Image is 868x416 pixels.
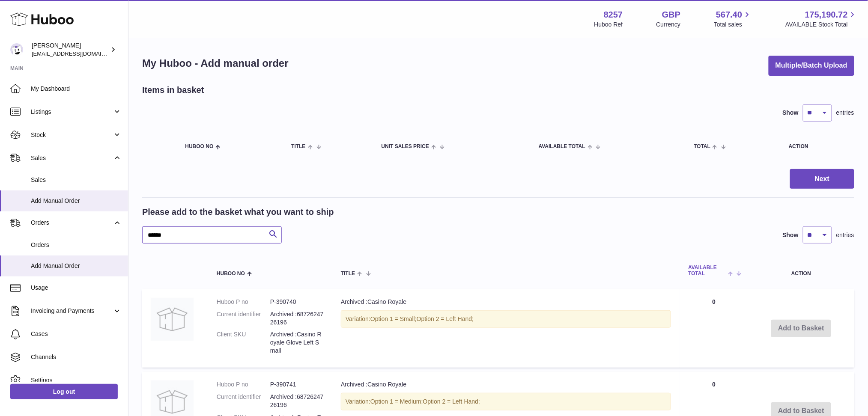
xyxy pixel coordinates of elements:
[370,398,423,405] span: Option 1 = Medium;
[716,9,742,21] span: 567.40
[790,169,854,189] button: Next
[714,21,752,29] span: Total sales
[785,21,858,29] span: AVAILABLE Stock Total
[31,330,122,338] span: Cases
[423,398,480,405] span: Option 2 = Left Hand;
[341,310,671,328] div: Variation:
[382,144,429,149] span: Unit Sales Price
[789,144,846,149] div: Action
[341,271,355,276] span: Title
[31,262,122,270] span: Add Manual Order
[783,231,799,239] label: Show
[217,330,270,355] dt: Client SKU
[694,144,711,149] span: Total
[31,176,122,184] span: Sales
[714,9,752,29] a: 567.40 Total sales
[270,380,324,389] dd: P-390741
[31,197,122,205] span: Add Manual Order
[417,315,474,322] span: Option 2 = Left Hand;
[656,21,681,29] div: Currency
[291,144,305,149] span: Title
[217,380,270,389] dt: Huboo P no
[662,9,680,21] strong: GBP
[748,256,854,285] th: Action
[783,109,799,117] label: Show
[836,231,854,239] span: entries
[151,298,194,341] img: Archived :Casino Royale
[270,310,324,327] dd: Archived :6872624726196
[142,56,289,70] h1: My Huboo - Add manual order
[10,384,118,399] a: Log out
[31,241,122,249] span: Orders
[836,109,854,117] span: entries
[142,206,334,218] h2: Please add to the basket what you want to ship
[32,50,126,57] span: [EMAIL_ADDRESS][DOMAIN_NAME]
[370,315,417,322] span: Option 1 = Small;
[604,9,623,21] strong: 8257
[217,298,270,306] dt: Huboo P no
[270,330,324,355] dd: Archived :Casino Royale Glove Left Small
[31,154,113,162] span: Sales
[332,289,680,368] td: Archived :Casino Royale
[31,353,122,361] span: Channels
[217,310,270,327] dt: Current identifier
[31,108,113,116] span: Listings
[270,393,324,409] dd: Archived :6872624726196
[31,131,113,139] span: Stock
[785,9,858,29] a: 175,190.72 AVAILABLE Stock Total
[32,42,109,58] div: [PERSON_NAME]
[805,9,848,21] span: 175,190.72
[185,144,213,149] span: Huboo no
[31,307,113,315] span: Invoicing and Payments
[31,85,122,93] span: My Dashboard
[31,284,122,292] span: Usage
[31,376,122,384] span: Settings
[539,144,585,149] span: AVAILABLE Total
[680,289,748,368] td: 0
[10,43,23,56] img: don@skinsgolf.com
[31,219,113,227] span: Orders
[594,21,623,29] div: Huboo Ref
[688,265,726,276] span: AVAILABLE Total
[142,84,204,96] h2: Items in basket
[270,298,324,306] dd: P-390740
[217,393,270,409] dt: Current identifier
[217,271,245,276] span: Huboo no
[769,56,854,76] button: Multiple/Batch Upload
[341,393,671,410] div: Variation:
